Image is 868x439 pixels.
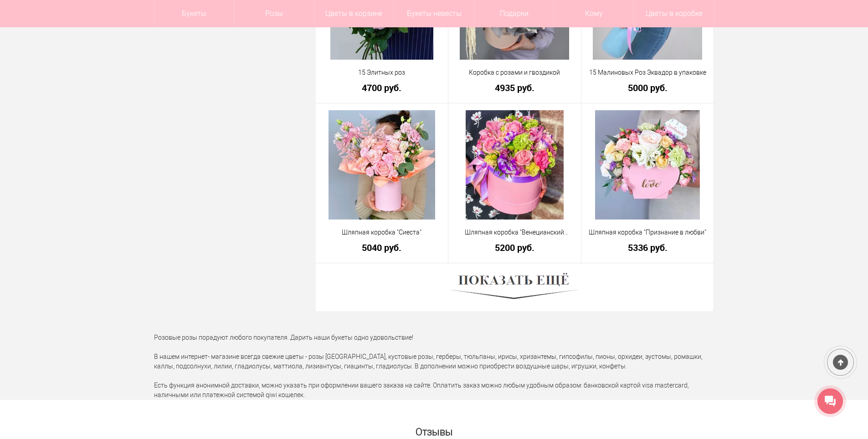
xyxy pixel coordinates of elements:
img: Шляпная коробка "Сиеста" [329,110,435,219]
img: Показать ещё [451,270,578,305]
a: 5000 руб. [587,83,708,92]
a: Коробка с розами и гвоздикой [454,68,575,77]
div: Розовые розы порадуют любого покупателя. Дарить наши букеты одно удовольствие! В нашем интернет- ... [147,333,721,400]
a: 15 Элитных роз [322,68,442,77]
img: Шляпная коробка "Венецианский карнавал" [466,110,564,219]
a: 4935 руб. [454,83,575,92]
a: 5336 руб. [587,243,708,252]
a: Шляпная коробка "Признание в любви" [587,228,708,237]
a: Показать ещё [451,283,578,291]
a: 4700 руб. [322,83,442,92]
a: Шляпная коробка "Венецианский карнавал" [454,228,575,237]
a: 15 Малиновых Роз Эквадор в упаковке [587,68,708,77]
a: 5200 руб. [454,243,575,252]
h2: Отзывы [154,422,714,438]
img: Шляпная коробка "Признание в любви" [595,110,700,219]
a: Шляпная коробка "Сиеста" [322,228,442,237]
a: 5040 руб. [322,243,442,252]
